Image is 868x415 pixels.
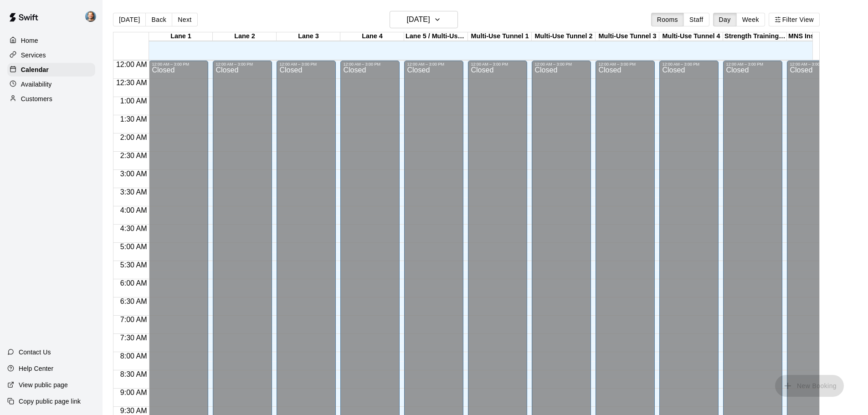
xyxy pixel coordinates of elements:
span: 5:00 AM [118,243,149,251]
div: Lane 5 / Multi-Use Tunnel 5 [404,32,468,41]
button: Week [736,13,765,26]
p: View public page [19,380,68,389]
p: Help Center [19,364,53,373]
button: [DATE] [390,11,458,28]
div: 12:00 AM – 3:00 PM [534,62,588,67]
div: Strength Training Room [723,32,787,41]
div: Multi-Use Tunnel 2 [532,32,596,41]
span: 1:00 AM [118,97,149,105]
span: 9:30 AM [118,407,149,415]
span: 1:30 AM [118,115,149,123]
span: 12:00 AM [114,61,149,68]
div: 12:00 AM – 3:00 PM [216,62,269,67]
div: Lane 2 [213,32,277,41]
h6: [DATE] [407,13,430,26]
div: 12:00 AM – 3:00 PM [726,62,780,67]
a: Services [7,48,95,62]
button: [DATE] [113,13,146,26]
span: 4:30 AM [118,225,149,232]
p: Calendar [21,65,49,74]
div: 12:00 AM – 3:00 PM [279,62,333,67]
button: Back [145,13,172,26]
span: 7:30 AM [118,334,149,342]
div: 12:00 AM – 3:00 PM [407,62,461,67]
span: 7:00 AM [118,316,149,323]
span: 8:00 AM [118,352,149,360]
p: Availability [21,80,52,89]
div: 12:00 AM – 3:00 PM [343,62,397,67]
p: Services [21,51,46,60]
a: Availability [7,77,95,91]
a: Home [7,34,95,47]
span: 12:30 AM [114,79,149,87]
span: 6:30 AM [118,297,149,305]
span: You don't have the permission to add bookings [775,381,844,389]
div: 12:00 AM – 3:00 PM [471,62,524,67]
div: 12:00 AM – 3:00 PM [152,62,205,67]
button: Rooms [651,13,684,26]
div: Nik Crouch [83,7,103,26]
img: Nik Crouch [85,11,96,22]
button: Next [172,13,197,26]
button: Staff [683,13,709,26]
span: 2:00 AM [118,133,149,141]
p: Contact Us [19,348,51,357]
div: Lane 4 [340,32,404,41]
button: Filter View [769,13,820,26]
span: 9:00 AM [118,389,149,396]
p: Customers [21,94,52,103]
div: MNS Instructor Tunnel [787,32,851,41]
div: Multi-Use Tunnel 1 [468,32,532,41]
span: 3:00 AM [118,170,149,178]
a: Calendar [7,63,95,77]
div: 12:00 AM – 3:00 PM [790,62,843,67]
span: 8:30 AM [118,370,149,378]
div: Multi-Use Tunnel 4 [659,32,723,41]
div: Multi-Use Tunnel 3 [596,32,659,41]
p: Home [21,36,38,45]
div: 12:00 AM – 3:00 PM [598,62,652,67]
div: 12:00 AM – 3:00 PM [662,62,716,67]
div: Lane 3 [277,32,340,41]
span: 6:00 AM [118,279,149,287]
button: Day [713,13,737,26]
span: 5:30 AM [118,261,149,269]
p: Copy public page link [19,397,81,406]
a: Customers [7,92,95,106]
span: 2:30 AM [118,152,149,159]
span: 3:30 AM [118,188,149,196]
div: Lane 1 [149,32,213,41]
span: 4:00 AM [118,206,149,214]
